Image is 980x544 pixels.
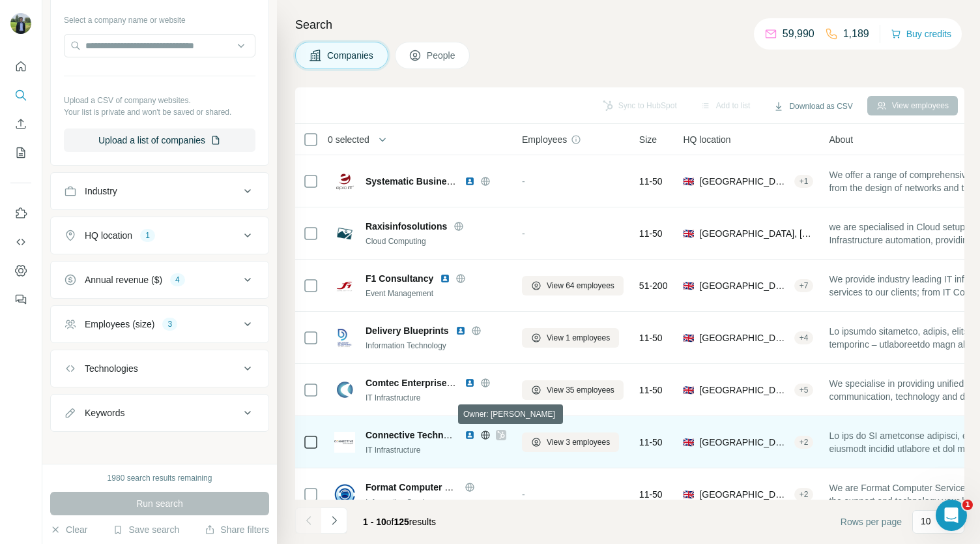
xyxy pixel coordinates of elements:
[363,517,386,527] span: 1 - 10
[841,515,902,528] span: Rows per page
[522,228,525,239] span: -
[321,507,347,534] button: Navigate to next page
[10,83,31,107] button: Search
[936,500,967,531] iframe: Intercom live chat
[366,272,433,285] span: F1 Consultancy
[51,353,268,384] button: Technologies
[683,175,694,188] span: 🇬🇧
[85,273,162,286] div: Annual revenue ($)
[170,274,185,286] div: 4
[699,488,788,501] span: [GEOGRAPHIC_DATA], [GEOGRAPHIC_DATA]|[GEOGRAPHIC_DATA] Outer|Enfield (EN)|[GEOGRAPHIC_DATA]
[64,9,255,26] div: Select a company name or website
[51,175,268,207] button: Industry
[465,378,475,388] img: LinkedIn logo
[334,223,355,244] img: Logo of Raxisinfosolutions
[683,133,730,146] span: HQ location
[699,279,788,292] span: [GEOGRAPHIC_DATA], [GEOGRAPHIC_DATA], [GEOGRAPHIC_DATA]
[522,328,619,348] button: View 1 employees
[794,175,814,187] div: + 1
[10,13,31,34] img: Avatar
[64,95,255,106] p: Upload a CSV of company websites.
[921,515,931,528] p: 10
[108,472,212,484] div: 1980 search results remaining
[699,436,788,449] span: [GEOGRAPHIC_DATA], [GEOGRAPHIC_DATA][PERSON_NAME], [GEOGRAPHIC_DATA]
[50,523,87,536] button: Clear
[522,432,619,452] button: View 3 employees
[699,227,813,240] span: [GEOGRAPHIC_DATA], [GEOGRAPHIC_DATA]
[683,227,694,240] span: 🇬🇧
[843,26,869,42] p: 1,189
[366,444,506,456] div: IT Infrastructure
[51,264,268,295] button: Annual revenue ($)4
[522,133,567,146] span: Employees
[327,49,375,62] span: Companies
[794,384,814,396] div: + 5
[51,397,268,429] button: Keywords
[334,171,355,192] img: Logo of Systematic Business Solutions
[366,288,506,299] div: Event Management
[162,318,177,330] div: 3
[334,327,355,348] img: Logo of Delivery Blueprints
[547,332,610,344] span: View 1 employees
[295,16,964,34] h4: Search
[64,128,255,152] button: Upload a list of companies
[10,202,31,225] button: Use Surfe on LinkedIn
[366,176,501,187] span: Systematic Business Solutions
[10,55,31,78] button: Quick start
[10,230,31,254] button: Use Surfe API
[85,406,124,419] div: Keywords
[639,227,663,240] span: 11-50
[783,26,814,42] p: 59,990
[794,280,814,292] div: + 7
[64,106,255,118] p: Your list is private and won't be saved or shared.
[10,112,31,136] button: Enrich CSV
[764,97,861,116] button: Download as CSV
[962,500,973,510] span: 1
[85,229,132,242] div: HQ location
[10,259,31,282] button: Dashboard
[205,523,269,536] button: Share filters
[639,279,668,292] span: 51-200
[328,133,369,146] span: 0 selected
[699,384,788,397] span: [GEOGRAPHIC_DATA], [GEOGRAPHIC_DATA], [GEOGRAPHIC_DATA]
[334,275,355,296] img: Logo of F1 Consultancy
[547,384,614,396] span: View 35 employees
[522,380,624,400] button: View 35 employees
[363,517,436,527] span: results
[366,482,499,492] span: Format Computer Services Ltd
[366,378,468,388] span: Comtec Enterprises Ltd
[366,392,506,404] div: IT Infrastructure
[699,175,788,188] span: [GEOGRAPHIC_DATA], [GEOGRAPHIC_DATA], [GEOGRAPHIC_DATA]
[639,133,657,146] span: Size
[522,176,525,187] span: -
[366,340,506,352] div: Information Technology
[683,436,694,449] span: 🇬🇧
[366,324,449,337] span: Delivery Blueprints
[366,430,476,440] span: Connective Technologies
[683,331,694,344] span: 🇬🇧
[639,175,663,188] span: 11-50
[639,436,663,449] span: 11-50
[140,230,155,241] div: 1
[547,436,610,448] span: View 3 employees
[334,380,355,400] img: Logo of Comtec Enterprises Ltd
[394,517,409,527] span: 125
[683,384,694,397] span: 🇬🇧
[639,488,663,501] span: 11-50
[386,517,394,527] span: of
[455,325,466,336] img: LinkedIn logo
[465,176,475,187] img: LinkedIn logo
[427,49,457,62] span: People
[366,496,506,508] div: Information Services
[683,488,694,501] span: 🇬🇧
[794,436,814,448] div: + 2
[547,280,614,292] span: View 64 employees
[794,489,814,500] div: + 2
[85,185,117,198] div: Industry
[334,484,355,505] img: Logo of Format Computer Services Ltd
[10,141,31,164] button: My lists
[440,273,450,284] img: LinkedIn logo
[639,331,663,344] span: 11-50
[891,25,951,43] button: Buy credits
[366,220,447,233] span: Raxisinfosolutions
